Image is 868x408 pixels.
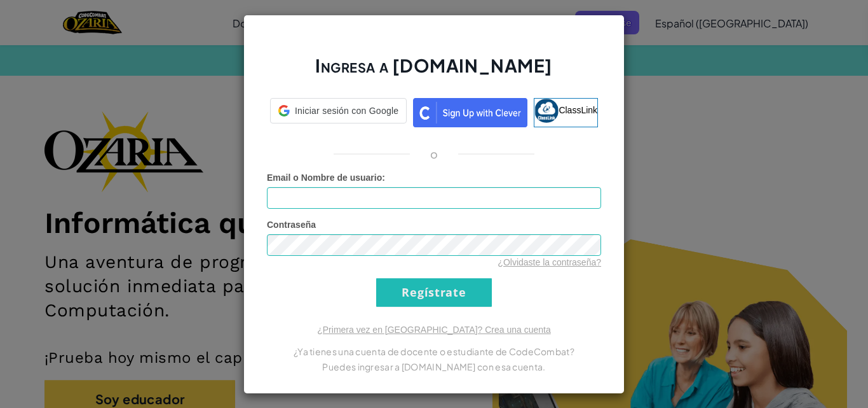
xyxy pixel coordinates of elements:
[267,53,601,90] h2: Ingresa a [DOMAIN_NAME]
[376,278,492,307] input: Regístrate
[295,104,398,117] span: Iniciar sesión con Google
[559,104,597,115] span: ClassLink
[498,257,601,267] a: ¿Olvidaste la contraseña?
[317,325,551,335] a: ¿Primera vez en [GEOGRAPHIC_DATA]? Crea una cuenta
[267,359,601,374] p: Puedes ingresar a [DOMAIN_NAME] con esa cuenta.
[430,146,438,162] p: o
[534,99,559,123] img: classlink-logo-small.png
[270,98,407,123] div: Iniciar sesión con Google
[267,172,382,183] span: Email o Nombre de usuario
[267,344,601,359] p: ¿Ya tienes una cuenta de docente o estudiante de CodeCombat?
[267,220,316,230] span: Contraseña
[413,98,527,127] img: clever_sso_button@2x.png
[270,98,407,127] a: Iniciar sesión con Google
[267,171,385,184] label: :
